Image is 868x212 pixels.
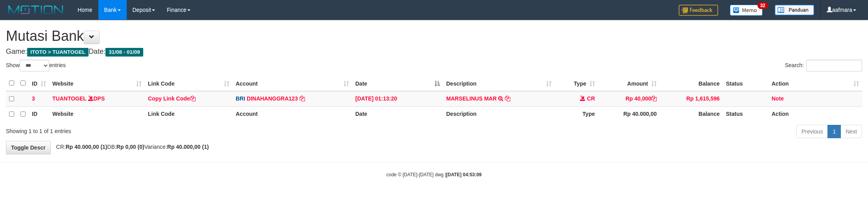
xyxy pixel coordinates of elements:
[20,60,49,71] select: Showentries
[768,106,862,122] th: Action
[757,2,768,9] span: 32
[505,95,510,102] a: Copy MARSELINUS MAR to clipboard
[840,125,862,138] a: Next
[723,76,768,91] th: Status
[598,106,660,122] th: Rp 40.000,00
[775,5,814,15] img: panduan.png
[352,76,443,91] th: Date: activate to sort column descending
[6,124,356,135] div: Showing 1 to 1 of 1 entries
[352,91,443,107] td: [DATE] 01:13:20
[660,106,723,122] th: Balance
[443,106,555,122] th: Description
[768,76,862,91] th: Action: activate to sort column ascending
[679,5,718,16] img: Feedback.jpg
[598,76,660,91] th: Amount: activate to sort column ascending
[772,95,784,102] a: Note
[299,95,305,102] a: Copy DINAHANGGRA123 to clipboard
[29,76,49,91] th: ID: activate to sort column ascending
[236,95,245,102] span: BRI
[660,91,723,107] td: Rp 1,615,596
[6,141,51,154] a: Toggle Descr
[49,76,145,91] th: Website: activate to sort column ascending
[105,48,143,57] span: 31/08 - 01/09
[167,144,209,150] strong: Rp 40.000,00 (1)
[443,76,555,91] th: Description: activate to sort column ascending
[233,106,352,122] th: Account
[660,76,723,91] th: Balance
[598,91,660,107] td: Rp 40,000
[52,144,209,150] span: CR: DB: Variance:
[148,95,196,102] a: Copy Link Code
[66,144,107,150] strong: Rp 40.000,00 (1)
[827,125,841,138] a: 1
[555,106,598,122] th: Type
[785,60,862,71] label: Search:
[6,48,862,56] h4: Game: Date:
[730,5,763,16] img: Button%20Memo.svg
[587,95,595,102] span: CR
[27,48,89,57] span: ITOTO > TUANTOGEL
[247,95,298,102] a: DINAHANGGRA123
[723,106,768,122] th: Status
[446,172,482,177] strong: [DATE] 04:53:09
[49,106,145,122] th: Website
[446,95,497,102] a: MARSELINUS MAR
[6,28,862,44] h1: Mutasi Bank
[52,95,87,102] a: TUANTOGEL
[555,76,598,91] th: Type: activate to sort column ascending
[6,60,66,71] label: Show entries
[386,172,482,177] small: code © [DATE]-[DATE] dwg |
[6,4,66,16] img: MOTION_logo.png
[145,76,233,91] th: Link Code: activate to sort column ascending
[32,95,35,102] span: 3
[352,106,443,122] th: Date
[29,106,49,122] th: ID
[145,106,233,122] th: Link Code
[796,125,828,138] a: Previous
[49,91,145,107] td: DPS
[651,95,657,102] a: Copy Rp 40,000 to clipboard
[116,144,144,150] strong: Rp 0,00 (0)
[806,60,862,71] input: Search:
[233,76,352,91] th: Account: activate to sort column ascending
